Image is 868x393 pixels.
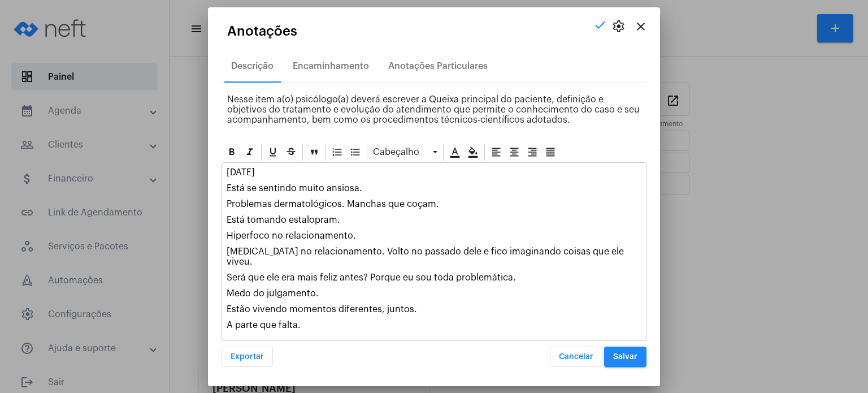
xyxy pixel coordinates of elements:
div: Cabeçalho [370,144,440,161]
span: Anotações [227,24,297,38]
div: Bullet List [347,144,364,161]
p: A parte que falta. [227,320,641,330]
p: [DATE] [227,167,641,178]
div: Sublinhado [264,144,281,161]
button: Cancelar [550,347,602,367]
div: Negrito [223,144,240,161]
button: Salvar [604,347,646,367]
div: Cor de fundo [465,144,481,161]
button: settings [607,15,630,38]
span: Exportar [231,353,264,361]
div: Itálico [241,144,258,161]
p: Será que ele era mais feliz antes? Porque eu sou toda problemática. [227,273,641,283]
div: Alinhar à esquerda [488,144,505,161]
div: Ordered List [329,144,346,161]
div: Anotações Particulares [388,61,488,71]
p: Medo do julgamento. [227,288,641,299]
div: Alinhar à direita [524,144,541,161]
p: Está tomando estalopram. [227,215,641,225]
mat-icon: close [634,20,648,33]
p: Está se sentindo muito ansiosa. [227,183,641,193]
div: Blockquote [306,144,323,161]
mat-icon: check [593,18,607,32]
div: Encaminhamento [293,61,369,71]
div: Alinhar ao centro [506,144,523,161]
p: [MEDICAL_DATA] no relacionamento. Volto no passado dele e fico imaginando coisas que ele viveu. [227,247,641,267]
span: Cancelar [559,353,593,361]
div: Strike [283,144,300,161]
span: settings [611,20,625,33]
p: Estão vivendo momentos diferentes, juntos. [227,304,641,314]
div: Descrição [231,61,274,71]
p: Hiperfoco no relacionamento. [227,231,641,241]
span: Salvar [613,353,637,361]
div: Alinhar justificado [542,144,559,161]
p: Problemas dermatológicos. Manchas que coçam. [227,199,641,209]
button: Exportar [222,347,273,367]
div: Cor do texto [446,144,463,161]
span: Nesse item a(o) psicólogo(a) deverá escrever a Queixa principal do paciente, definição e objetivo... [227,95,640,124]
